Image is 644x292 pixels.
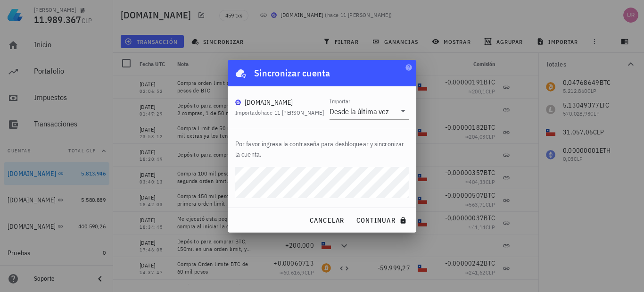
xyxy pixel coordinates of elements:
div: [DOMAIN_NAME] [245,98,293,107]
p: Por favor ingresa la contraseña para desbloquear y sincronizar la cuenta. [235,139,409,159]
button: continuar [352,212,413,229]
div: Desde la última vez [330,107,389,116]
div: ImportarDesde la última vez [330,103,409,119]
button: cancelar [305,212,348,229]
span: Importado [235,109,324,116]
span: cancelar [309,216,344,225]
label: Importar [330,98,350,105]
span: hace 11 [PERSON_NAME] [261,109,324,116]
span: continuar [356,216,409,225]
div: Sincronizar cuenta [254,66,330,81]
img: BudaPuntoCom [235,100,241,105]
